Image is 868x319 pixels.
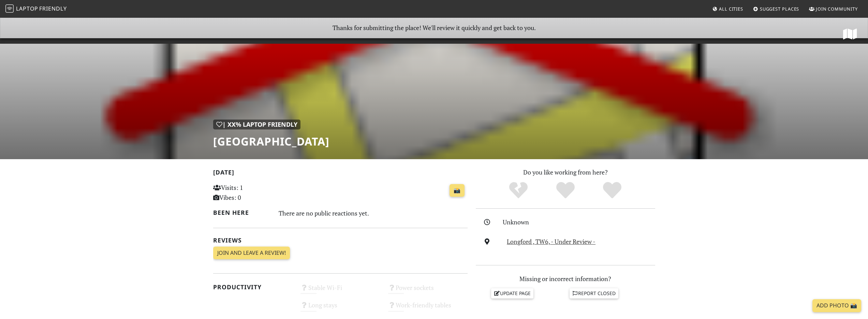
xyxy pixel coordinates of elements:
img: LaptopFriendly [5,4,14,13]
a: All Cities [709,3,746,15]
div: Power sockets [384,282,472,300]
a: Update page [491,288,533,299]
p: Do you like working from here? [476,167,655,177]
a: Join Community [806,3,860,15]
a: 📸 [450,184,465,197]
h2: Been here [213,209,271,216]
div: There are no public reactions yet. [279,208,468,219]
span: Laptop [16,5,38,12]
a: Longford , TW6, - Under Review - [507,237,595,246]
div: Work-friendly tables [384,300,472,317]
span: Suggest Places [760,6,799,12]
div: Unknown [503,217,659,227]
span: All Cities [719,6,743,12]
div: Stable Wi-Fi [296,282,384,300]
p: Visits: 1 Vibes: 0 [213,183,293,203]
a: Join and leave a review! [213,247,290,260]
div: | XX% Laptop Friendly [213,120,300,129]
div: No [495,181,542,200]
a: Suggest Places [750,3,802,15]
a: Add Photo 📸 [812,299,861,312]
h2: [DATE] [213,169,468,179]
span: Join Community [816,6,858,12]
h1: [GEOGRAPHIC_DATA] [213,135,329,148]
div: Long stays [296,300,384,317]
div: Definitely! [589,181,636,200]
div: Yes [542,181,589,200]
span: Friendly [39,5,67,12]
a: Report closed [570,288,619,299]
a: LaptopFriendly LaptopFriendly [5,3,67,15]
h2: Productivity [213,283,293,291]
h2: Reviews [213,237,468,244]
p: Missing or incorrect information? [476,274,655,284]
